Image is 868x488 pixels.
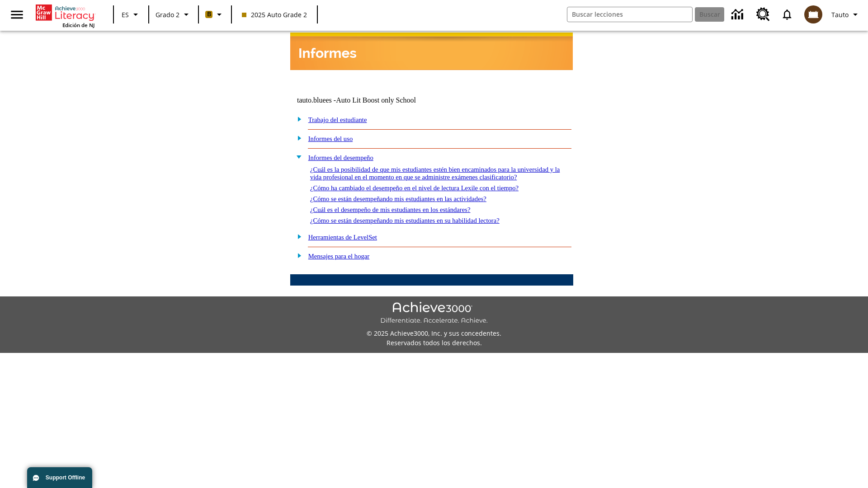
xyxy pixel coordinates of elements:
img: minus.gif [292,153,302,161]
button: Grado: Grado 2, Elige un grado [152,6,195,23]
a: Mensajes para el hogar [308,253,370,260]
span: Grado 2 [156,10,179,19]
span: Edición de NJ [62,22,94,28]
a: Centro de información [726,2,751,27]
a: ¿Cómo se están desempeñando mis estudiantes en las actividades? [310,195,486,202]
button: Boost El color de la clase es anaranjado claro. Cambiar el color de la clase. [202,6,228,23]
img: plus.gif [292,251,302,259]
div: Portada [36,3,94,28]
nobr: Auto Lit Boost only School [336,96,416,104]
img: plus.gif [292,115,302,123]
a: Centro de recursos, Se abrirá en una pestaña nueva. [751,2,775,27]
button: Abrir el menú lateral [4,1,30,28]
span: Support Offline [46,474,85,481]
button: Support Offline [27,467,92,488]
a: ¿Cuál es el desempeño de mis estudiantes en los estándares? [310,206,471,213]
a: Trabajo del estudiante [308,116,367,123]
button: Perfil/Configuración [828,6,864,23]
span: B [207,9,211,20]
img: header [290,33,573,70]
button: Escoja un nuevo avatar [799,3,828,26]
button: Lenguaje: ES, Selecciona un idioma [117,6,146,23]
a: Informes del desempeño [308,154,373,161]
a: Herramientas de LevelSet [308,234,377,241]
input: Buscar campo [567,7,692,22]
a: ¿Cómo ha cambiado el desempeño en el nivel de lectura Lexile con el tiempo? [310,184,519,192]
td: tauto.bluees - [297,96,463,104]
img: Achieve3000 Differentiate Accelerate Achieve [380,302,488,325]
img: plus.gif [292,232,302,240]
span: ES [122,10,129,19]
img: avatar image [804,5,822,23]
a: Informes del uso [308,135,353,142]
a: ¿Cuál es la posibilidad de que mis estudiantes estén bien encaminados para la universidad y la vi... [310,166,560,181]
span: Tauto [831,10,849,19]
span: 2025 Auto Grade 2 [242,10,307,19]
img: plus.gif [292,134,302,142]
a: Notificaciones [775,3,799,26]
a: ¿Cómo se están desempeñando mis estudiantes en su habilidad lectora? [310,217,500,224]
